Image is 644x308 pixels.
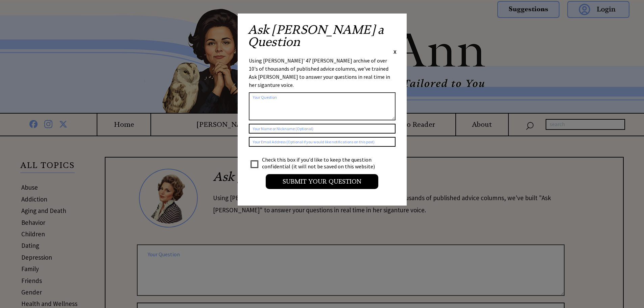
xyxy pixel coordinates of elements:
td: Check this box if you'd like to keep the question confidential (it will not be saved on this webs... [262,156,381,170]
span: X [393,48,397,55]
input: Submit your Question [266,174,378,189]
h2: Ask [PERSON_NAME] a Question [248,24,397,48]
input: Your Name or Nickname (Optional) [249,124,396,134]
input: Your Email Address (Optional if you would like notifications on this post) [249,137,396,147]
div: Using [PERSON_NAME]' 47 [PERSON_NAME] archive of over 10's of thousands of published advice colum... [249,56,396,89]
